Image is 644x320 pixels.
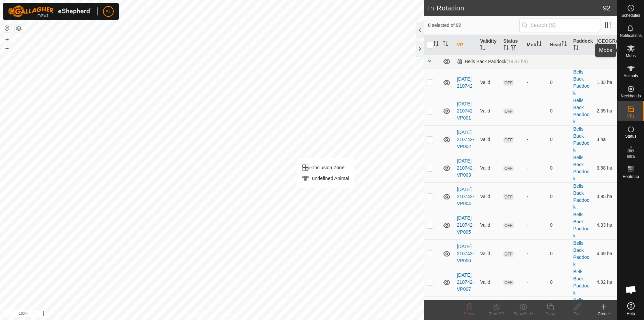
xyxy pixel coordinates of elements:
[547,154,571,182] td: 0
[547,211,571,239] td: 0
[536,42,542,47] p-sorticon: Activate to sort
[618,300,644,318] a: Help
[519,18,600,32] input: Search (S)
[457,272,474,292] a: [DATE] 210742-VP007
[594,35,617,55] th: [GEOGRAPHIC_DATA] Area
[561,42,567,47] p-sorticon: Activate to sort
[433,42,439,47] p-sorticon: Activate to sort
[477,268,500,296] td: Valid
[464,312,476,316] span: Delete
[594,125,617,154] td: 3 ha
[503,251,514,257] span: OFF
[506,59,528,64] span: (19.47 ha)
[627,312,635,316] span: Help
[573,183,589,210] a: Bells Back Paddock
[3,35,11,43] button: +
[527,250,544,257] div: -
[573,269,589,295] a: Bells Back Paddock
[483,311,510,317] div: Turn Off
[547,68,571,97] td: 0
[477,68,500,97] td: Valid
[219,311,238,317] a: Contact Us
[457,158,474,178] a: [DATE] 210742-VP003
[3,24,11,32] button: Reset Map
[573,98,589,124] a: Bells Back Paddock
[547,268,571,296] td: 0
[8,5,92,17] img: Gallagher Logo
[503,223,514,228] span: OFF
[457,187,474,206] a: [DATE] 210742-VP004
[624,74,638,78] span: Animals
[503,137,514,143] span: OFF
[477,35,500,55] th: Validity
[503,280,514,285] span: OFF
[627,114,634,118] span: VPs
[105,8,111,15] span: AL
[527,165,544,172] div: -
[15,25,23,33] button: Map Layers
[594,182,617,211] td: 3.95 ha
[547,97,571,125] td: 0
[527,136,544,143] div: -
[527,193,544,200] div: -
[571,35,594,55] th: Paddock
[301,174,349,182] div: undefined Animal
[625,134,636,138] span: Status
[477,125,500,154] td: Valid
[573,155,589,181] a: Bells Back Paddock
[428,4,603,12] h2: In Rotation
[503,108,514,114] span: OFF
[573,69,589,96] a: Bells Back Paddock
[607,46,612,51] p-sorticon: Activate to sort
[590,311,617,317] div: Create
[547,182,571,211] td: 0
[547,125,571,154] td: 0
[480,46,485,51] p-sorticon: Activate to sort
[457,244,474,263] a: [DATE] 210742-VP006
[563,311,590,317] div: Edit
[510,311,537,317] div: Show/Hide
[457,130,474,149] a: [DATE] 210742-VP002
[627,154,635,158] span: Infra
[454,35,477,55] th: VP
[503,194,514,200] span: OFF
[573,126,589,153] a: Bells Back Paddock
[457,215,474,235] a: [DATE] 210742-VP005
[443,42,448,47] p-sorticon: Activate to sort
[594,268,617,296] td: 4.92 ha
[503,166,514,171] span: OFF
[573,46,579,51] p-sorticon: Activate to sort
[547,239,571,268] td: 0
[524,35,547,55] th: Mob
[527,222,544,229] div: -
[621,13,640,17] span: Schedules
[573,212,589,238] a: Bells Back Paddock
[477,97,500,125] td: Valid
[594,211,617,239] td: 4.33 ha
[621,280,641,300] div: Open chat
[527,279,544,286] div: -
[603,3,610,13] span: 92
[301,164,349,172] div: Inclusion Zone
[573,240,589,267] a: Bells Back Paddock
[457,59,528,64] div: Bells Back Paddock
[620,34,642,38] span: Notifications
[503,46,509,51] p-sorticon: Activate to sort
[185,311,211,317] a: Privacy Policy
[501,35,524,55] th: Status
[594,68,617,97] td: 1.83 ha
[3,44,11,52] button: –
[503,80,514,86] span: OFF
[547,35,571,55] th: Head
[428,22,519,29] span: 0 selected of 92
[594,154,617,182] td: 3.58 ha
[623,175,639,179] span: Heatmap
[477,239,500,268] td: Valid
[594,97,617,125] td: 2.35 ha
[477,211,500,239] td: Valid
[527,107,544,115] div: -
[457,76,473,89] a: [DATE] 210742
[477,154,500,182] td: Valid
[537,311,563,317] div: Copy
[626,54,636,58] span: Mobs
